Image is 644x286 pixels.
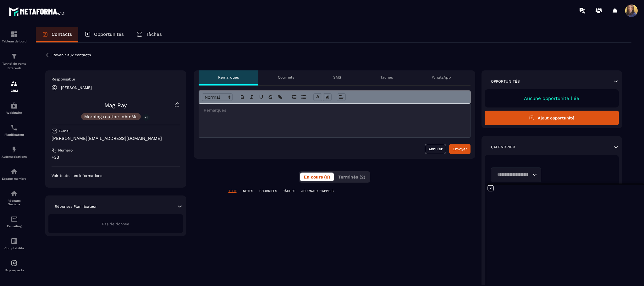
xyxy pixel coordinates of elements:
a: formationformationTunnel de vente Site web [2,48,27,75]
img: email [10,215,18,223]
p: Réponses Planificateur [55,204,97,209]
p: Remarques [218,75,239,80]
p: Espace membre [2,177,27,180]
p: Courriels [278,75,294,80]
a: automationsautomationsWebinaire [2,97,27,119]
p: Comptabilité [2,246,27,250]
button: Ajout opportunité [485,111,619,125]
p: +33 [52,154,180,160]
img: scheduler [10,124,18,131]
span: Pas de donnée [102,222,129,226]
p: CRM [2,89,27,92]
p: Responsable [52,77,180,82]
p: Webinaire [2,111,27,114]
img: automations [10,146,18,153]
button: Envoyer [449,144,471,154]
p: Morning routine InAmMa [84,114,138,119]
a: automationsautomationsAutomatisations [2,141,27,163]
p: Voir toutes les informations [52,173,180,178]
input: Search for option [495,171,531,178]
p: Numéro [58,148,73,153]
a: formationformationCRM [2,75,27,97]
button: Annuler [425,144,446,154]
p: JOURNAUX D'APPELS [301,189,333,193]
span: En cours (0) [304,174,330,179]
p: COURRIELS [259,189,277,193]
p: E-mailing [2,224,27,228]
img: automations [10,168,18,175]
img: automations [10,102,18,109]
p: IA prospects [2,268,27,272]
p: Aucune opportunité liée [491,96,613,101]
p: Opportunités [94,31,124,37]
p: Calendrier [491,145,515,150]
a: Mag Ray [104,102,127,108]
a: automationsautomationsEspace membre [2,163,27,185]
a: Contacts [36,27,78,42]
p: Tâches [380,75,393,80]
a: social-networksocial-networkRéseaux Sociaux [2,185,27,211]
span: Terminés (2) [338,174,365,179]
a: accountantaccountantComptabilité [2,233,27,255]
a: emailemailE-mailing [2,211,27,233]
img: formation [10,30,18,38]
a: formationformationTableau de bord [2,26,27,48]
p: NOTES [243,189,253,193]
p: SMS [333,75,341,80]
p: Opportunités [491,79,520,84]
p: E-mail [59,129,71,134]
p: Automatisations [2,155,27,158]
div: Envoyer [453,146,467,152]
img: automations [10,259,18,267]
img: formation [10,52,18,60]
p: Tunnel de vente Site web [2,62,27,70]
img: logo [9,6,65,17]
p: Tâches [146,31,162,37]
a: Opportunités [78,27,130,42]
img: accountant [10,237,18,245]
p: WhatsApp [432,75,451,80]
p: Planificateur [2,133,27,136]
p: [PERSON_NAME][EMAIL_ADDRESS][DOMAIN_NAME] [52,135,180,141]
div: Search for option [491,168,541,182]
img: social-network [10,190,18,197]
button: Terminés (2) [334,173,369,181]
img: formation [10,80,18,87]
p: Contacts [52,31,72,37]
a: Tâches [130,27,168,42]
button: En cours (0) [300,173,334,181]
a: schedulerschedulerPlanificateur [2,119,27,141]
p: TOUT [228,189,237,193]
p: Revenir aux contacts [52,53,91,57]
p: Réseaux Sociaux [2,199,27,206]
p: Tableau de bord [2,40,27,43]
p: TÂCHES [283,189,295,193]
p: +1 [142,114,150,121]
p: [PERSON_NAME] [61,85,92,90]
